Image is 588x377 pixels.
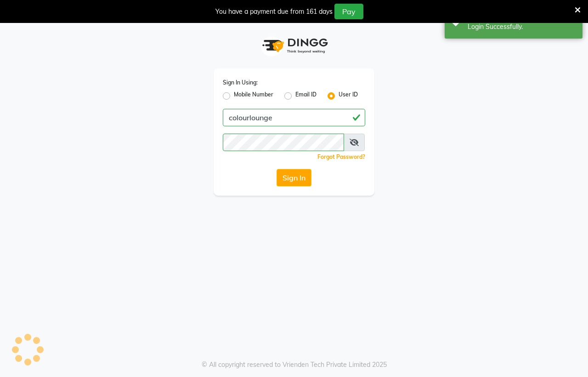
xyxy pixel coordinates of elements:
[468,22,576,32] div: Login Successfully.
[223,109,365,126] input: Username
[234,90,273,101] label: Mobile Number
[295,90,317,101] label: Email ID
[334,4,363,19] button: Pay
[317,153,365,160] a: Forgot Password?
[277,169,311,186] button: Sign In
[215,7,333,17] div: You have a payment due from 161 days
[339,90,358,101] label: User ID
[257,32,331,59] img: logo1.svg
[223,79,258,87] label: Sign In Using:
[223,134,344,151] input: Username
